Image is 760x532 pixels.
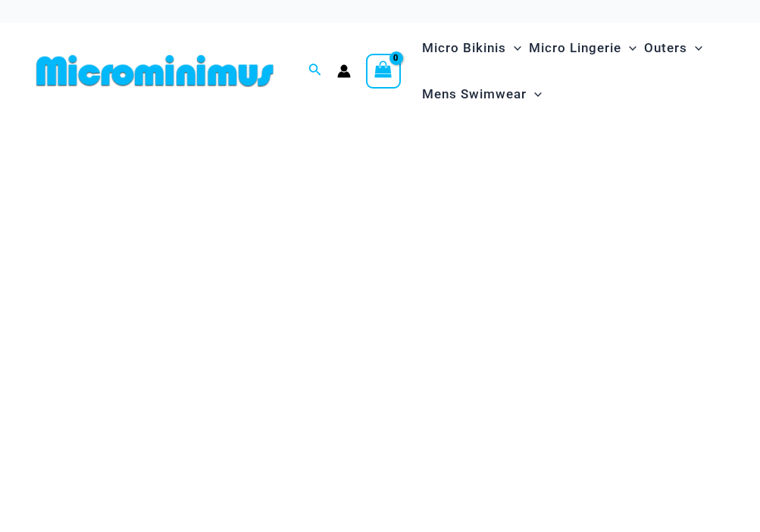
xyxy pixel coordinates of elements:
[506,29,521,67] span: Menu Toggle
[366,54,401,89] a: View Shopping Cart, empty
[418,71,546,117] a: Mens SwimwearMenu ToggleMenu Toggle
[422,75,527,114] span: Mens Swimwear
[337,64,351,78] a: Account icon link
[30,54,280,88] img: MM SHOP LOGO FLAT
[621,29,636,67] span: Menu Toggle
[422,29,506,67] span: Micro Bikinis
[644,29,687,67] span: Outers
[529,29,621,67] span: Micro Lingerie
[640,25,706,71] a: OutersMenu ToggleMenu Toggle
[687,29,702,67] span: Menu Toggle
[527,75,542,114] span: Menu Toggle
[418,25,525,71] a: Micro BikinisMenu ToggleMenu Toggle
[416,23,730,120] nav: Site Navigation
[525,25,640,71] a: Micro LingerieMenu ToggleMenu Toggle
[308,61,322,80] a: Search icon link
